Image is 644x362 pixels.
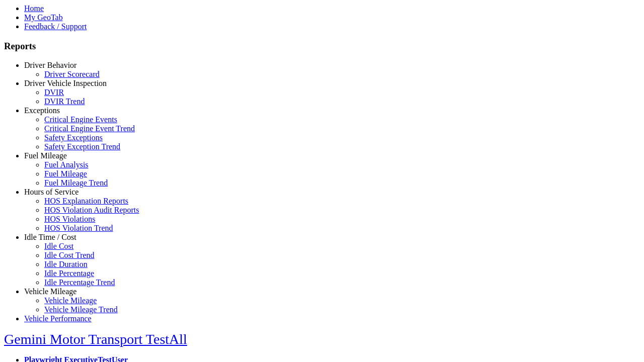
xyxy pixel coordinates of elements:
a: Feedback / Support [24,22,87,31]
a: HOS Explanation Reports [44,197,128,205]
a: My GeoTab [24,13,63,22]
a: Safety Exceptions [44,133,103,142]
a: Idle Percentage [44,269,94,278]
a: Idle Time / Cost [24,233,76,241]
a: Critical Engine Events [44,115,117,124]
a: DVIR Trend [44,97,85,106]
a: Vehicle Mileage Trend [44,305,118,314]
a: HOS Violation Trend [44,224,113,232]
a: Critical Engine Event Trend [44,124,135,133]
a: HOS Violations [44,215,95,223]
a: Gemini Motor Transport TestAll [4,331,187,347]
a: Idle Duration [44,260,88,268]
a: Fuel Analysis [44,160,89,169]
a: Vehicle Performance [24,314,92,323]
a: Idle Cost [44,242,73,250]
a: Safety Exception Trend [44,142,120,151]
a: Driver Vehicle Inspection [24,79,107,87]
a: Exceptions [24,106,60,115]
a: DVIR [44,88,64,97]
a: Home [24,4,44,13]
a: Idle Percentage Trend [44,278,115,287]
a: Hours of Service [24,188,78,196]
a: Fuel Mileage [24,151,67,160]
a: Vehicle Mileage [44,296,97,305]
a: Driver Scorecard [44,70,100,78]
a: Fuel Mileage [44,169,87,178]
a: HOS Violation Audit Reports [44,206,139,214]
a: Fuel Mileage Trend [44,178,108,187]
a: Vehicle Mileage [24,287,76,296]
a: Driver Behavior [24,61,76,69]
a: Idle Cost Trend [44,251,95,259]
h3: Reports [4,41,640,52]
